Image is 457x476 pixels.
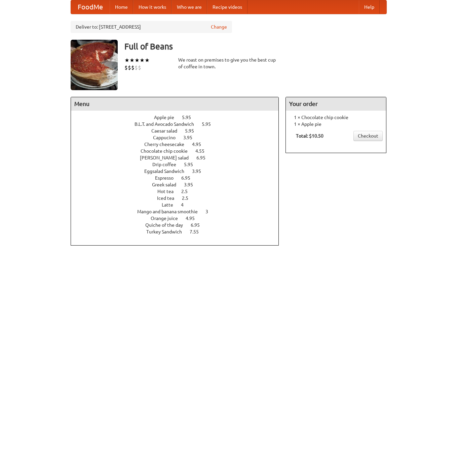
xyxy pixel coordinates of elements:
[151,128,184,134] span: Caesar salad
[135,121,201,127] span: B.L.T. and Avocado Sandwich
[144,142,191,147] span: Cherry cheesecake
[157,195,201,201] a: Iced tea 2.5
[289,114,383,121] li: 1 × Chocolate chip cookie
[140,57,145,64] li: ★
[133,0,172,14] a: How it works
[135,121,223,127] a: B.L.T. and Avocado Sandwich 5.95
[152,182,183,187] span: Greek salad
[124,57,129,64] li: ★
[124,40,387,53] h3: Full of Beans
[186,216,201,221] span: 4.95
[128,64,131,71] li: $
[182,195,195,201] span: 2.5
[192,169,208,174] span: 3.95
[289,121,383,127] li: 1 × Apple pie
[154,115,203,120] a: Apple pie 5.95
[144,142,214,147] a: Cherry cheesecake 4.95
[151,216,185,221] span: Orange juice
[124,64,128,71] li: $
[162,202,196,208] a: Latte 4
[196,155,212,160] span: 6.95
[157,189,200,194] a: Hot tea 2.5
[152,162,205,167] a: Drip coffee 5.95
[135,57,140,64] li: ★
[181,175,197,181] span: 6.95
[205,209,215,214] span: 3
[157,189,180,194] span: Hot tea
[140,155,195,160] span: [PERSON_NAME] salad
[155,175,203,181] a: Espresso 6.95
[144,169,214,174] a: Eggsalad Sandwich 3.95
[144,169,191,174] span: Eggsalad Sandwich
[185,128,201,134] span: 5.95
[191,222,206,228] span: 6.95
[155,175,180,181] span: Espresso
[137,209,204,214] span: Mango and banana smoothie
[151,216,207,221] a: Orange juice 4.95
[146,229,211,234] a: Turkey Sandwich 7.55
[135,64,138,71] li: $
[184,182,200,187] span: 3.95
[192,142,208,147] span: 4.95
[286,97,386,111] h4: Your order
[152,182,205,187] a: Greek salad 3.95
[154,115,181,120] span: Apple pie
[145,222,212,228] a: Quiche of the day 6.95
[71,40,118,90] img: angular.jpg
[181,189,194,194] span: 2.5
[195,148,211,154] span: 4.55
[178,57,279,70] div: We roast on premises to give you the best cup of coffee in town.
[138,64,141,71] li: $
[359,0,380,14] a: Help
[129,57,135,64] li: ★
[181,202,190,208] span: 4
[110,0,133,14] a: Home
[182,115,198,120] span: 5.95
[141,148,194,154] span: Chocolate chip cookie
[157,195,181,201] span: Iced tea
[137,209,221,214] a: Mango and banana smoothie 3
[153,135,182,140] span: Cappucino
[172,0,207,14] a: Who we are
[162,202,180,208] span: Latte
[145,57,150,64] li: ★
[296,133,323,139] b: Total: $10.50
[153,135,205,140] a: Cappucino 3.95
[202,121,218,127] span: 5.95
[152,162,183,167] span: Drip coffee
[190,229,205,234] span: 7.55
[184,162,200,167] span: 5.95
[71,0,110,14] a: FoodMe
[145,222,190,228] span: Quiche of the day
[353,131,383,141] a: Checkout
[211,24,227,30] a: Change
[141,148,217,154] a: Chocolate chip cookie 4.55
[151,128,206,134] a: Caesar salad 5.95
[146,229,189,234] span: Turkey Sandwich
[207,0,247,14] a: Recipe videos
[131,64,135,71] li: $
[183,135,199,140] span: 3.95
[71,97,279,111] h4: Menu
[71,21,232,33] div: Deliver to: [STREET_ADDRESS]
[140,155,218,160] a: [PERSON_NAME] salad 6.95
